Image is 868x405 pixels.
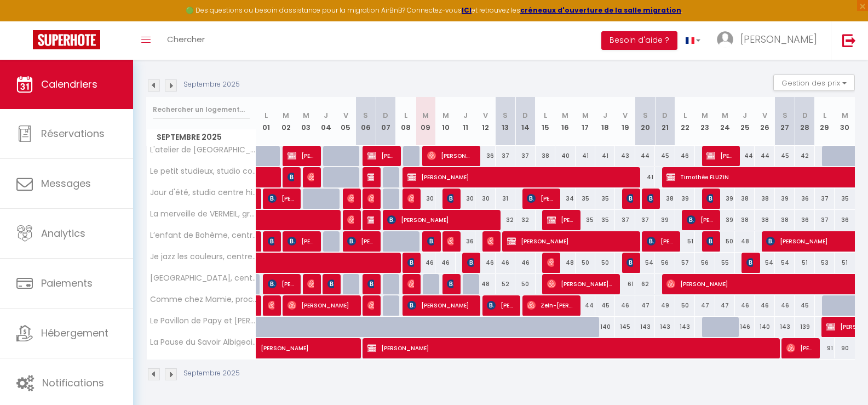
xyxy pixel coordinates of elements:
th: 10 [435,97,455,146]
th: 19 [615,97,635,146]
span: [PERSON_NAME] [740,32,817,46]
span: [PERSON_NAME] [PERSON_NAME] [786,338,813,358]
span: [PERSON_NAME] [268,188,294,209]
div: 36 [795,189,814,209]
span: [PERSON_NAME] [467,252,474,273]
div: 143 [775,317,795,337]
div: 41 [576,146,595,166]
span: [PERSON_NAME] [367,167,374,187]
div: 45 [655,146,675,166]
abbr: S [783,110,787,121]
span: [PERSON_NAME] [407,295,473,316]
th: 14 [515,97,535,146]
th: 30 [835,97,855,146]
div: 46 [735,295,755,316]
span: [PERSON_NAME] [347,231,373,252]
div: 35 [595,210,615,230]
th: 26 [755,97,774,146]
span: [PERSON_NAME] [288,295,353,316]
div: 50 [576,253,595,273]
div: 143 [635,317,655,337]
div: 46 [435,253,455,273]
div: 37 [815,189,835,209]
abbr: V [483,110,488,121]
span: Messages [41,176,91,190]
span: Comme chez Mamie, proche centre [GEOGRAPHIC_DATA] [148,295,258,304]
div: 41 [595,146,615,166]
th: 24 [715,97,735,146]
span: La Pause du Savoir Albigeois, maison de ville proche du centre [148,338,258,346]
div: 46 [475,253,495,273]
span: [PERSON_NAME] [347,188,354,209]
abbr: D [383,110,388,121]
div: 38 [755,189,774,209]
div: 35 [835,189,855,209]
abbr: L [265,110,268,121]
div: 42 [795,146,814,166]
th: 12 [475,97,495,146]
th: 03 [296,97,315,146]
th: 01 [256,97,276,146]
div: 37 [635,210,655,230]
span: [PERSON_NAME] [268,295,274,316]
div: 30 [475,189,495,209]
abbr: D [662,110,668,121]
div: 44 [735,146,755,166]
span: [PERSON_NAME] [427,231,434,252]
abbr: M [303,110,309,121]
div: 47 [695,295,715,316]
div: 38 [735,189,755,209]
span: [PERSON_NAME] [367,338,768,358]
th: 04 [316,97,336,146]
span: L’enfant de Bohème, centre historique [GEOGRAPHIC_DATA] [148,231,258,239]
div: 54 [755,253,774,273]
span: [PERSON_NAME] [447,273,453,294]
div: 47 [635,295,655,316]
div: 56 [655,253,675,273]
th: 27 [775,97,795,146]
span: [PERSON_NAME] [746,252,753,273]
button: Ouvrir le widget de chat LiveChat [9,4,42,37]
th: 28 [795,97,814,146]
div: 48 [735,231,755,252]
span: [PERSON_NAME] 2 [288,145,314,166]
span: [PERSON_NAME] [288,167,294,187]
span: Chercher [167,33,205,45]
th: 22 [675,97,695,146]
span: [PERSON_NAME] [647,188,653,209]
div: 45 [775,146,795,166]
div: 44 [635,146,655,166]
div: 44 [576,295,595,316]
p: Septembre 2025 [183,79,240,90]
div: 35 [595,189,615,209]
div: 39 [775,189,795,209]
div: 36 [835,210,855,230]
div: 39 [655,210,675,230]
span: Calendriers [41,77,97,91]
abbr: V [343,110,348,121]
abbr: S [363,110,368,121]
div: 50 [595,253,615,273]
abbr: S [643,110,648,121]
div: 54 [635,253,655,273]
abbr: S [503,110,508,121]
span: [PERSON_NAME] [447,231,453,252]
span: [PERSON_NAME] [407,252,414,273]
div: 51 [675,231,695,252]
span: [PERSON_NAME] [647,231,673,252]
div: 44 [755,146,774,166]
abbr: L [683,110,687,121]
th: 06 [356,97,376,146]
div: 146 [735,317,755,337]
abbr: M [702,110,708,121]
div: 62 [635,274,655,294]
div: 53 [815,253,835,273]
div: 40 [555,146,575,166]
div: 54 [775,253,795,273]
abbr: J [463,110,468,121]
div: 38 [775,210,795,230]
abbr: D [802,110,808,121]
abbr: J [324,110,328,121]
div: 46 [615,295,635,316]
span: [PERSON_NAME] [626,252,633,273]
